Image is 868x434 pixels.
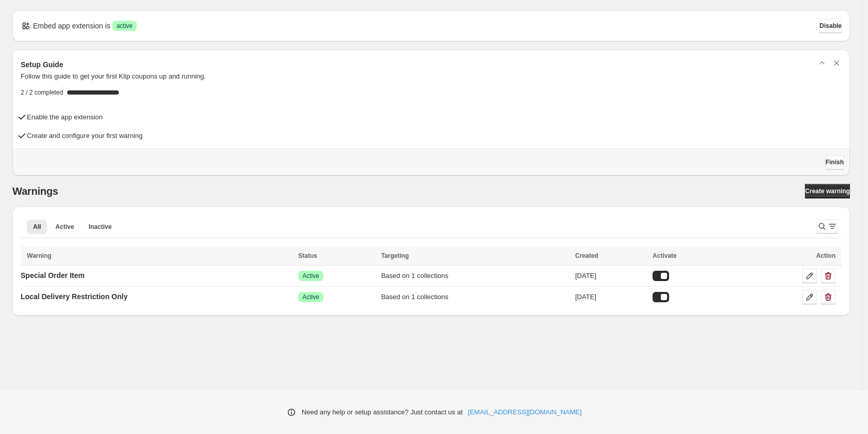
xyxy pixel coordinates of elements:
[33,223,41,231] span: All
[381,271,569,281] div: Based on 1 collections
[575,252,598,259] span: Created
[819,22,842,30] span: Disable
[33,21,110,31] p: Embed app extension is
[819,19,842,33] button: Disable
[116,22,132,30] span: active
[805,187,850,195] span: Create warning
[27,131,143,141] h4: Create and configure your first warning
[21,59,63,70] h3: Setup Guide
[805,184,850,198] a: Create warning
[653,252,677,259] span: Activate
[88,223,112,231] span: Inactive
[21,270,85,281] p: Special Order Item
[298,252,317,259] span: Status
[12,185,58,197] h2: Warnings
[27,112,103,122] h4: Enable the app extension
[468,407,582,417] a: [EMAIL_ADDRESS][DOMAIN_NAME]
[21,71,842,82] p: Follow this guide to get your first Klip coupons up and running.
[302,293,319,301] span: Active
[381,252,409,259] span: Targeting
[816,252,835,259] span: Action
[21,88,63,97] span: 2 / 2 completed
[21,291,128,302] p: Local Delivery Restriction Only
[381,292,569,302] div: Based on 1 collections
[575,292,646,302] div: [DATE]
[817,219,838,234] button: Search and filter results
[302,272,319,280] span: Active
[575,271,646,281] div: [DATE]
[826,158,844,166] span: Finish
[826,155,844,169] button: Finish
[21,267,85,284] a: Special Order Item
[21,288,128,305] a: Local Delivery Restriction Only
[55,223,74,231] span: Active
[27,252,52,259] span: Warning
